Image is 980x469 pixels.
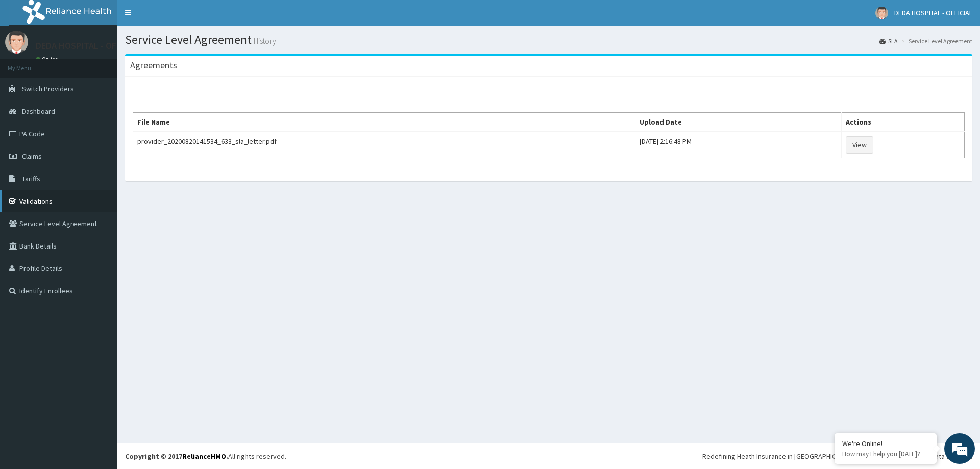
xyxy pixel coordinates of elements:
[875,7,888,19] img: User Image
[22,174,40,183] span: Tariffs
[133,113,635,132] th: File Name
[36,56,60,63] a: Online
[879,37,898,45] a: SLA
[635,113,842,132] th: Upload Date
[894,8,972,17] span: DEDA HOSPITAL - OFFICIAL
[842,439,929,448] div: We're Online!
[846,136,873,154] a: View
[5,31,28,54] img: User Image
[842,113,965,132] th: Actions
[36,41,141,51] p: DEDA HOSPITAL - OFFICIAL
[182,452,226,461] a: RelianceHMO
[22,152,42,161] span: Claims
[702,451,972,461] div: Redefining Heath Insurance in [GEOGRAPHIC_DATA] using Telemedicine and Data Science!
[133,132,635,158] td: provider_20200820141534_633_sla_letter.pdf
[125,452,228,461] strong: Copyright © 2017 .
[22,107,55,116] span: Dashboard
[22,84,74,93] span: Switch Providers
[635,132,842,158] td: [DATE] 2:16:48 PM
[252,37,276,45] small: History
[117,443,980,469] footer: All rights reserved.
[842,450,929,458] p: How may I help you today?
[130,61,177,70] h3: Agreements
[125,33,972,46] h1: Service Level Agreement
[899,37,972,45] li: Service Level Agreement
